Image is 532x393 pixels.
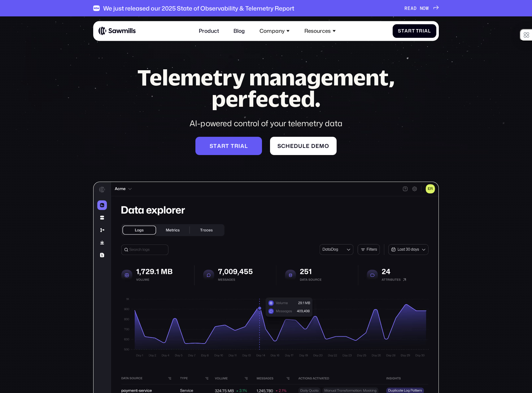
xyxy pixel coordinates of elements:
[210,143,213,149] span: S
[420,6,423,11] span: N
[225,143,229,149] span: t
[414,6,417,11] span: D
[286,143,290,149] span: h
[245,143,248,149] span: l
[428,28,431,34] span: l
[306,143,310,149] span: e
[401,28,404,34] span: t
[103,5,294,12] div: We just released our 2025 State of Observability & Telemetry Report
[426,6,429,11] span: W
[270,137,337,155] a: Scheduledemo
[259,28,285,34] div: Company
[217,143,221,149] span: a
[281,143,286,149] span: c
[424,28,428,34] span: a
[398,28,401,34] span: S
[195,24,223,38] a: Product
[277,143,281,149] span: S
[290,143,294,149] span: e
[416,28,419,34] span: T
[319,143,325,149] span: m
[411,6,414,11] span: A
[304,28,331,34] div: Resources
[255,24,294,38] div: Company
[240,143,245,149] span: a
[412,28,415,34] span: t
[408,6,411,11] span: E
[221,143,225,149] span: r
[408,28,412,34] span: r
[303,143,306,149] span: l
[230,24,249,38] a: Blog
[294,143,298,149] span: d
[231,143,234,149] span: t
[234,143,238,149] span: r
[213,143,217,149] span: t
[393,24,436,38] a: StartTrial
[419,28,423,34] span: r
[404,6,439,11] a: READNOW
[423,28,424,34] span: i
[325,143,329,149] span: o
[195,137,262,155] a: Starttrial
[300,24,340,38] div: Resources
[238,143,240,149] span: i
[404,28,408,34] span: a
[316,143,319,149] span: e
[311,143,316,149] span: d
[404,6,408,11] span: R
[298,143,303,149] span: u
[423,6,426,11] span: O
[125,67,408,110] h1: Telemetry management, perfected.
[125,118,408,129] div: AI-powered control of your telemetry data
